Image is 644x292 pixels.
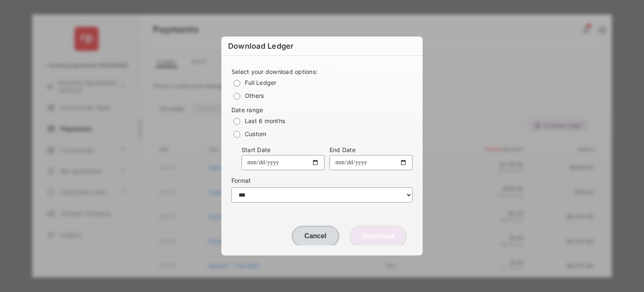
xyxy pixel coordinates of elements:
[221,37,423,56] h6: Download Ledger
[231,177,413,184] label: Format
[245,79,277,86] label: Full Ledger
[351,226,406,246] button: Download
[245,117,285,124] label: Last 6 months
[231,106,413,113] label: Date range
[330,146,413,153] label: End Date
[241,146,325,153] label: Start Date
[245,92,264,99] label: Others
[292,226,338,246] button: Cancel
[231,68,413,75] label: Select your download options:
[245,130,267,137] label: Custom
